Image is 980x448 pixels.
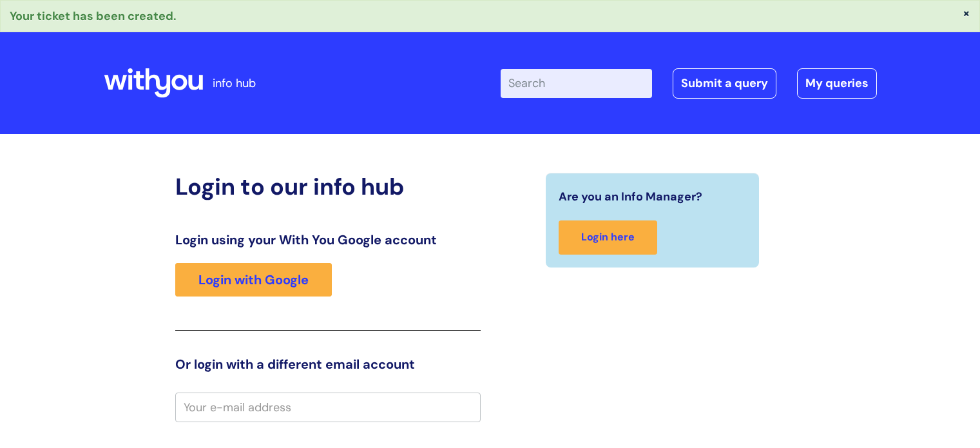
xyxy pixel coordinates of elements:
[175,173,481,200] h2: Login to our info hub
[175,232,481,248] h3: Login using your With You Google account
[673,68,776,98] a: Submit a query
[175,263,332,297] a: Login with Google
[963,7,970,19] button: ×
[175,393,481,422] input: Your e-mail address
[559,220,657,255] a: Login here
[797,68,877,98] a: My queries
[559,186,702,207] span: Are you an Info Manager?
[213,73,256,93] p: info hub
[175,356,481,372] h3: Or login with a different email account
[501,69,652,97] input: Search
